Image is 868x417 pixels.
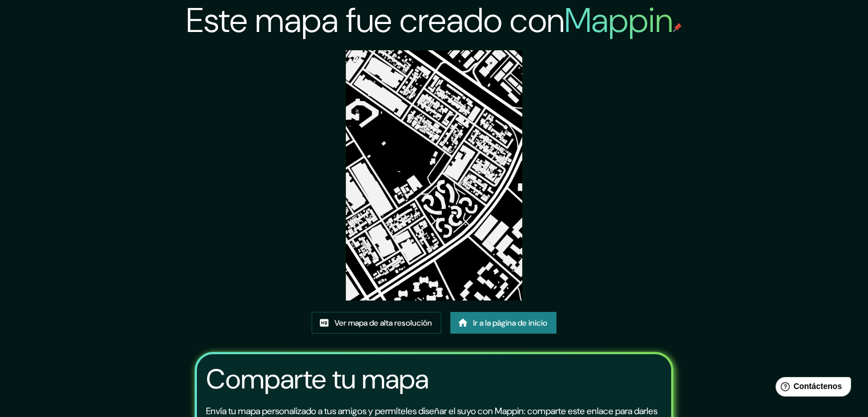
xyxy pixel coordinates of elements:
font: Comparte tu mapa [206,361,429,397]
img: pin de mapeo [673,23,682,32]
font: Ver mapa de alta resolución [334,318,432,328]
iframe: Lanzador de widgets de ayuda [766,372,855,404]
a: Ver mapa de alta resolución [312,312,441,334]
a: Ir a la página de inicio [450,312,556,334]
font: Ir a la página de inicio [473,318,547,328]
img: created-map [346,50,523,300]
